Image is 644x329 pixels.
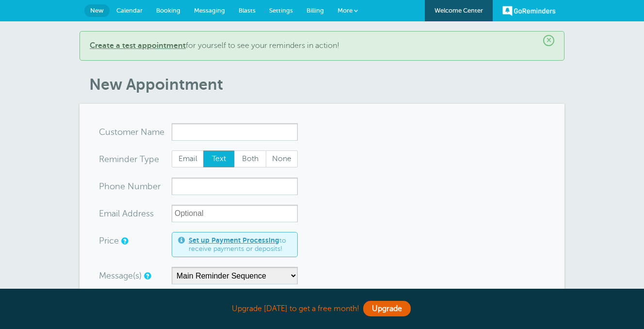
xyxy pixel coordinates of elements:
span: to receive payments or deposits! [189,236,291,253]
span: Email [172,151,203,167]
span: None [266,151,297,167]
label: Text [203,150,235,168]
input: Optional [172,205,298,222]
label: Price [99,236,119,245]
span: Booking [156,7,180,14]
span: Text [204,151,235,167]
span: Ema [99,209,116,218]
div: Upgrade [DATE] to get a free month! [80,298,564,319]
a: Upgrade [363,301,411,316]
div: ame [99,123,172,141]
span: ne Nu [115,182,140,191]
label: Both [234,150,266,168]
label: None [266,150,298,168]
a: Set up Payment Processing [189,236,279,244]
div: mber [99,178,172,195]
a: New [84,4,110,17]
label: Email [172,150,204,168]
div: ress [99,205,172,222]
span: Messaging [194,7,225,14]
span: Cus [99,128,114,136]
a: An optional price for the appointment. If you set a price, you can include a payment link in your... [121,238,127,244]
span: Settings [269,7,293,14]
span: Billing [306,7,324,14]
label: Reminder Type [99,155,159,164]
a: Create a test appointment [90,41,186,50]
span: New [90,7,104,14]
span: × [543,35,554,46]
span: Calendar [116,7,143,14]
span: Pho [99,182,115,191]
span: Both [235,151,266,167]
h1: New Appointment [89,75,564,94]
span: Blasts [239,7,256,14]
a: Simple templates and custom messages will use the reminder schedule set under Settings > Reminder... [144,273,150,279]
span: tomer N [114,128,147,136]
label: Message(s) [99,271,142,280]
p: for yourself to see your reminders in action! [90,41,554,50]
span: il Add [116,209,138,218]
span: More [338,7,353,14]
